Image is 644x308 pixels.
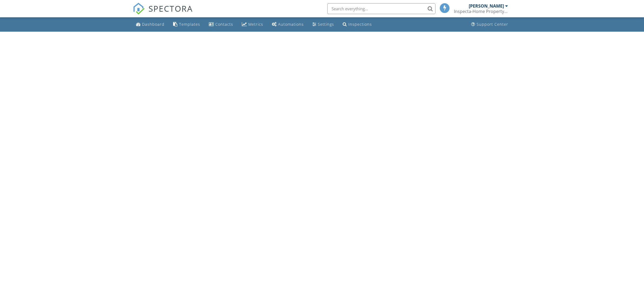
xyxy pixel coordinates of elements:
[310,19,336,30] a: Settings
[142,22,164,27] div: Dashboard
[341,19,374,30] a: Inspections
[278,22,304,27] div: Automations
[134,19,167,30] a: Dashboard
[270,19,306,30] a: Automations (Basic)
[454,9,508,14] div: Inspecta-Home Property Inspections
[477,22,508,27] div: Support Center
[248,22,263,27] div: Metrics
[469,19,510,30] a: Support Center
[171,19,202,30] a: Templates
[318,22,334,27] div: Settings
[240,19,265,30] a: Metrics
[148,3,193,14] span: SPECTORA
[207,19,235,30] a: Contacts
[133,3,145,15] img: The Best Home Inspection Software - Spectora
[348,22,372,27] div: Inspections
[215,22,233,27] div: Contacts
[327,3,435,14] input: Search everything...
[469,3,504,9] div: [PERSON_NAME]
[133,7,193,19] a: SPECTORA
[179,22,200,27] div: Templates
